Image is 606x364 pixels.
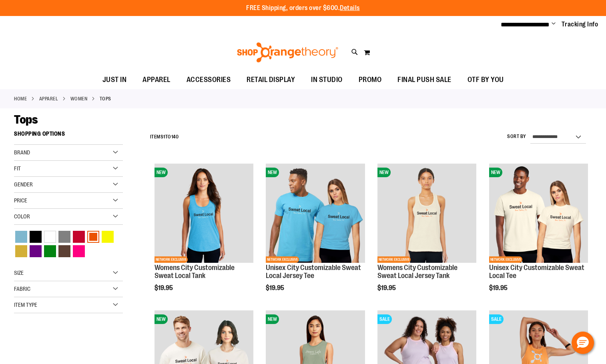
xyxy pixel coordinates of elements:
span: NETWORK EXCLUSIVE [489,256,522,263]
button: Hello, have a question? Let’s chat. [572,332,594,354]
span: FINAL PUSH SALE [397,71,451,89]
a: City Customizable Perfect Racerback TankNEWNETWORK EXCLUSIVE [155,164,253,264]
span: RETAIL DISPLAY [247,71,295,89]
a: Blue [14,230,28,244]
span: NETWORK EXCLUSIVE [377,256,411,263]
span: NEW [489,168,502,177]
a: Black [28,230,43,244]
a: Unisex City Customizable Fine Jersey TeeNEWNETWORK EXCLUSIVE [266,164,365,264]
span: NEW [266,168,279,177]
a: Brown [57,244,72,258]
a: PROMO [351,71,390,89]
span: $19.95 [377,284,397,292]
img: Unisex City Customizable Fine Jersey Tee [266,164,365,262]
a: Pink [72,244,86,258]
span: NEW [155,168,168,177]
span: Fit [14,165,21,172]
a: City Customizable Jersey Racerback TankNEWNETWORK EXCLUSIVE [377,164,476,264]
span: PROMO [359,71,382,89]
a: Purple [28,244,43,258]
a: Gold [14,244,28,258]
span: SALE [377,314,392,324]
a: Womens City Customizable Sweat Local Tank [155,264,235,280]
a: White [43,230,57,244]
a: ACCESSORIES [179,71,239,89]
span: Price [14,197,27,204]
span: Gender [14,181,33,188]
span: SALE [489,314,504,324]
img: City Customizable Perfect Racerback Tank [155,164,253,262]
span: $19.95 [155,284,174,292]
a: Orange [86,230,100,244]
span: APPAREL [142,71,171,89]
div: product [262,160,369,312]
a: Yellow [100,230,115,244]
span: Item Type [14,302,37,308]
a: OTF BY YOU [460,71,512,89]
span: ACCESSORIES [187,71,231,89]
span: NEW [155,314,168,324]
img: Image of Unisex City Customizable Very Important Tee [489,164,588,262]
a: Tracking Info [562,20,598,29]
span: NEW [377,168,391,177]
span: Brand [14,149,30,156]
span: NEW [266,314,279,324]
span: 1 [163,134,165,140]
div: product [373,160,480,312]
button: Account menu [552,20,556,28]
span: IN STUDIO [311,71,343,89]
label: Sort By [507,133,526,140]
a: FINAL PUSH SALE [389,71,460,89]
a: JUST IN [94,71,135,89]
span: NETWORK EXCLUSIVE [155,256,188,263]
div: product [485,160,592,312]
span: Fabric [14,286,30,292]
a: APPAREL [134,71,179,89]
a: Green [43,244,57,258]
a: Womens City Customizable Sweat Local Jersey Tank [377,264,458,280]
span: JUST IN [102,71,127,89]
h2: Items to [150,131,179,143]
a: WOMEN [70,95,88,102]
strong: Shopping Options [14,127,123,145]
a: Unisex City Customizable Sweat Local Tee [489,264,584,280]
a: RETAIL DISPLAY [239,71,303,89]
span: Tops [14,113,38,126]
a: Home [14,95,27,102]
div: product [150,160,257,312]
span: $19.95 [489,284,509,292]
span: $19.95 [266,284,285,292]
strong: Tops [100,95,111,102]
img: Shop Orangetheory [236,42,339,62]
span: OTF BY YOU [468,71,504,89]
span: 140 [171,134,179,140]
span: Size [14,270,24,276]
span: Color [14,213,30,220]
a: Image of Unisex City Customizable Very Important TeeNEWNETWORK EXCLUSIVE [489,164,588,264]
a: Grey [57,230,72,244]
a: Details [340,4,360,12]
p: FREE Shipping, orders over $600. [246,4,360,13]
a: Unisex City Customizable Sweat Local Jersey Tee [266,264,361,280]
a: Red [72,230,86,244]
a: IN STUDIO [303,71,351,89]
a: APPAREL [39,95,58,102]
img: City Customizable Jersey Racerback Tank [377,164,476,262]
span: NETWORK EXCLUSIVE [266,256,299,263]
